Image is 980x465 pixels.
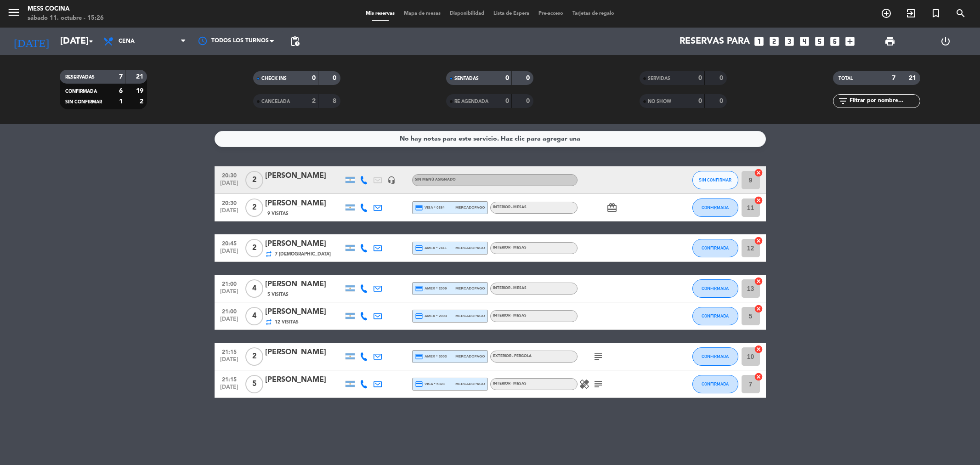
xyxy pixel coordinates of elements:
i: cancel [754,345,763,354]
span: mercadopago [455,381,485,387]
strong: 0 [505,75,509,81]
span: 2 [245,171,263,189]
i: add_box [844,35,856,47]
span: [DATE] [218,316,241,327]
i: turned_in_not [930,8,941,19]
div: LOG OUT [918,28,973,55]
i: menu [7,6,21,19]
div: [PERSON_NAME] [265,198,343,210]
strong: 21 [136,74,145,80]
i: cancel [754,236,763,245]
span: Mapa de mesas [399,11,445,16]
span: NO SHOW [648,99,671,104]
i: exit_to_app [906,8,917,19]
span: 4 [245,307,263,325]
span: CANCELADA [261,99,290,104]
i: looks_two [768,35,780,47]
span: 5 Visitas [267,291,289,298]
span: EXTERIOR - PERGOLA [493,354,532,358]
input: Filtrar por nombre... [849,96,920,106]
div: Mess Cocina [28,5,104,14]
span: 20:30 [218,170,241,180]
span: mercadopago [455,245,485,251]
strong: 0 [333,75,338,81]
span: SIN CONFIRMAR [65,100,102,104]
span: [DATE] [218,180,241,191]
span: CONFIRMADA [702,381,729,386]
i: looks_5 [814,35,826,47]
span: visa * 5828 [415,380,445,388]
span: pending_actions [289,36,300,47]
span: 5 [245,375,263,393]
span: Mis reservas [361,11,399,16]
i: headset_mic [387,176,396,184]
span: mercadopago [455,313,485,319]
i: cancel [754,168,763,177]
i: credit_card [415,352,423,361]
i: credit_card [415,284,423,293]
div: [PERSON_NAME] [265,238,343,250]
strong: 2 [312,98,316,104]
button: CONFIRMADA [692,279,738,298]
span: SERVIDAS [648,76,670,81]
div: No hay notas para este servicio. Haz clic para agregar una [400,134,580,144]
i: looks_4 [799,35,810,47]
span: 2 [245,239,263,257]
span: [DATE] [218,384,241,395]
span: SIN CONFIRMAR [699,177,731,182]
i: looks_one [753,35,765,47]
button: CONFIRMADA [692,307,738,325]
span: CONFIRMADA [702,245,729,250]
strong: 0 [719,75,725,81]
button: CONFIRMADA [692,347,738,366]
strong: 7 [892,75,895,81]
span: 2 [245,198,263,217]
span: amex * 3003 [415,352,447,361]
i: repeat [265,318,272,326]
i: cancel [754,196,763,205]
span: RE AGENDADA [454,99,488,104]
div: [PERSON_NAME] [265,374,343,386]
span: Lista de Espera [489,11,534,16]
span: INTERIOR - MESAS [493,382,527,386]
span: [DATE] [218,248,241,259]
div: sábado 11. octubre - 15:26 [28,14,104,23]
span: Reservas para [680,36,750,47]
span: amex * 7411 [415,244,447,252]
span: 12 Visitas [275,318,299,326]
div: [PERSON_NAME] [265,306,343,318]
button: CONFIRMADA [692,198,738,217]
span: visa * 0384 [415,204,445,212]
span: [DATE] [218,357,241,367]
span: CONFIRMADA [702,205,729,210]
strong: 2 [140,98,145,105]
i: search [955,8,966,19]
i: cancel [754,304,763,313]
i: credit_card [415,312,423,320]
span: Cena [119,38,135,45]
span: Disponibilidad [445,11,489,16]
span: INTERIOR - MESAS [493,286,527,290]
i: healing [579,379,590,390]
span: [DATE] [218,289,241,299]
span: 21:15 [218,374,241,384]
strong: 6 [119,88,123,94]
i: [DATE] [7,31,56,51]
span: print [884,36,895,47]
button: CONFIRMADA [692,239,738,257]
span: 20:45 [218,238,241,248]
span: CHECK INS [261,76,287,81]
span: CONFIRMADA [702,313,729,318]
i: subject [593,351,604,362]
span: TOTAL [838,76,853,81]
span: amex * 2009 [415,284,447,293]
i: cancel [754,372,763,381]
i: add_circle_outline [881,8,892,19]
strong: 0 [526,98,532,104]
span: INTERIOR - MESAS [493,246,527,250]
strong: 0 [312,75,316,81]
strong: 0 [505,98,509,104]
strong: 0 [526,75,532,81]
strong: 19 [136,88,145,94]
i: card_giftcard [606,202,617,213]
